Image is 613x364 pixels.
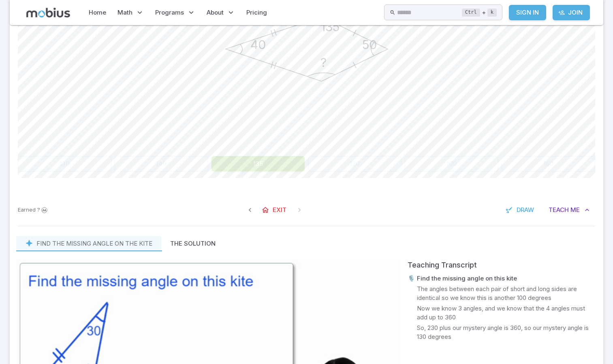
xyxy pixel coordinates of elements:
span: Programs [155,8,184,17]
span: Math [117,8,132,17]
text: ? [320,55,327,70]
button: TeachMe [543,202,595,218]
p: Find the missing angle on this kite [417,274,517,283]
div: Teaching Transcript [408,259,597,271]
p: Find the missing angle on the kite [36,239,152,248]
p: Now we know 3 angles, and we know that the 4 angles must add up to 360 [417,304,597,322]
a: Pricing [244,3,269,22]
text: 50 [362,37,376,52]
span: Draw [517,206,534,214]
span: ? [37,206,40,214]
a: Sign In [509,5,546,20]
span: Exit [273,206,286,214]
text: 135 [320,19,340,34]
span: Previous Question [243,203,257,217]
span: Teach [549,206,569,214]
span: Me [570,206,580,214]
p: Sign In to earn Mobius dollars [18,206,49,214]
p: 🎙️ [408,274,415,283]
p: The angles between each pair of short and long sides are identical so we know this is another 100... [417,285,597,302]
span: Earned [18,206,36,214]
text: 40 [250,37,265,52]
span: On Latest Question [292,203,307,217]
kbd: Ctrl [462,9,480,17]
button: The Solution [161,236,224,251]
button: Draw [501,202,540,218]
span: About [207,8,224,17]
a: Join [553,5,590,20]
a: Exit [257,202,292,218]
p: So, 230 plus our mystery angle is 360, so our mystery angle is 130 degrees [417,323,597,341]
button: 135 [211,156,305,171]
div: + [462,8,497,17]
kbd: k [487,9,497,17]
a: Home [86,3,109,22]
